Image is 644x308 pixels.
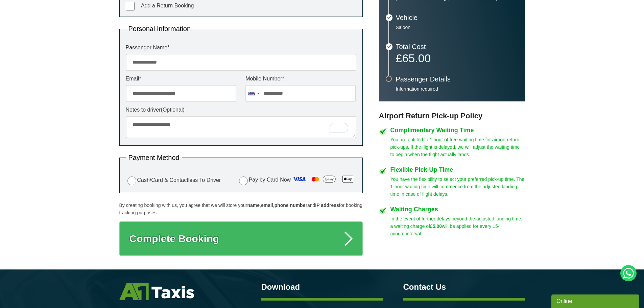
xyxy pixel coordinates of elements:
[403,283,525,291] h3: Contact Us
[141,3,194,8] span: Add a Return Booking
[430,223,442,229] strong: £5.00
[551,293,641,308] iframe: chat widget
[390,167,525,173] h4: Flexible Pick-Up Time
[245,76,356,81] label: Mobile Number
[246,85,261,102] div: United Kingdom: +44
[390,136,525,158] p: You are entitled to 1 hour of free waiting time for airport return pick-ups. If the flight is del...
[126,116,356,138] textarea: To enrich screen reader interactions, please activate Accessibility in Grammarly extension settings
[261,203,273,208] strong: email
[126,154,182,161] legend: Payment Method
[261,283,383,291] h3: Download
[402,52,431,65] span: 65.00
[396,76,518,82] h3: Passenger Details
[379,112,525,120] h3: Airport Return Pick-up Policy
[126,175,221,185] label: Cash/Card & Contactless To Driver
[247,203,260,208] strong: name
[119,283,194,300] img: A1 Taxis St Albans
[119,221,363,256] button: Complete Booking
[396,86,518,92] p: Information required
[161,107,185,113] span: (Optional)
[390,206,525,212] h4: Waiting Charges
[126,2,135,10] input: Add a Return Booking
[390,215,525,237] p: In the event of further delays beyond the adjusted landing time, a waiting charge of will be appl...
[390,175,525,198] p: You have the flexibility to select your preferred pick-up time. The 1-hour waiting time will comm...
[126,45,356,50] label: Passenger Name
[396,53,518,63] p: £
[275,203,307,208] strong: phone number
[315,203,339,208] strong: IP address
[239,176,248,185] input: Pay by Card Now
[396,24,518,30] p: Saloon
[390,127,525,133] h4: Complimentary Waiting Time
[127,176,136,185] input: Cash/Card & Contactless To Driver
[126,107,356,113] label: Notes to driver
[396,43,518,50] h3: Total Cost
[237,174,356,187] label: Pay by Card Now
[396,14,518,21] h3: Vehicle
[126,25,194,32] legend: Personal Information
[119,202,363,216] p: By creating booking with us, you agree that we will store your , , and for booking tracking purpo...
[126,76,236,81] label: Email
